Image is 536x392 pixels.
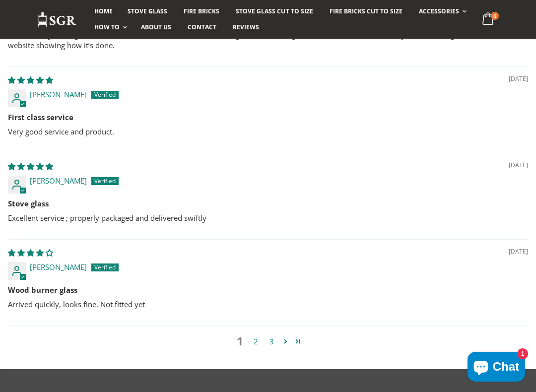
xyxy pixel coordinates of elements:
[264,336,279,347] a: Page 3
[141,23,171,31] span: About us
[8,198,528,209] b: Stove glass
[233,23,259,31] span: Reviews
[411,3,471,19] a: Accessories
[509,248,528,256] span: [DATE]
[322,3,410,19] a: Fire Bricks Cut To Size
[478,10,499,29] a: 0
[8,285,528,295] b: Wood burner glass
[184,7,219,15] span: Fire Bricks
[8,213,528,223] p: Excellent service ; properly packaged and delivered swiftly
[94,7,113,15] span: Home
[8,75,53,85] span: 5 star review
[8,161,53,171] span: 5 star review
[279,335,292,347] a: Page 2
[128,7,167,15] span: Stove Glass
[491,12,499,20] span: 0
[8,30,528,51] p: I ordered my stove glass on a weekend and received it the following [DATE] morning. I haven’t had...
[292,335,304,347] a: Page 24
[236,7,313,15] span: Stove Glass Cut To Size
[176,3,227,19] a: Fire Bricks
[30,262,87,272] span: [PERSON_NAME]
[30,89,87,99] span: [PERSON_NAME]
[465,352,528,384] inbox-online-store-chat: Shopify online store chat
[248,336,264,347] a: Page 2
[30,176,87,186] span: [PERSON_NAME]
[94,23,120,31] span: How To
[8,248,53,258] span: 4 star review
[509,161,528,170] span: [DATE]
[188,23,216,31] span: Contact
[87,19,132,35] a: How To
[330,7,402,15] span: Fire Bricks Cut To Size
[8,299,528,310] p: Arrived quickly, looks fine. Not fitted yet
[225,19,267,35] a: Reviews
[87,3,120,19] a: Home
[8,127,528,137] p: Very good service and product.
[120,3,175,19] a: Stove Glass
[134,19,179,35] a: About us
[37,11,77,28] img: Stove Glass Replacement
[419,7,459,15] span: Accessories
[8,112,528,123] b: First class service
[180,19,224,35] a: Contact
[228,3,320,19] a: Stove Glass Cut To Size
[509,75,528,83] span: [DATE]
